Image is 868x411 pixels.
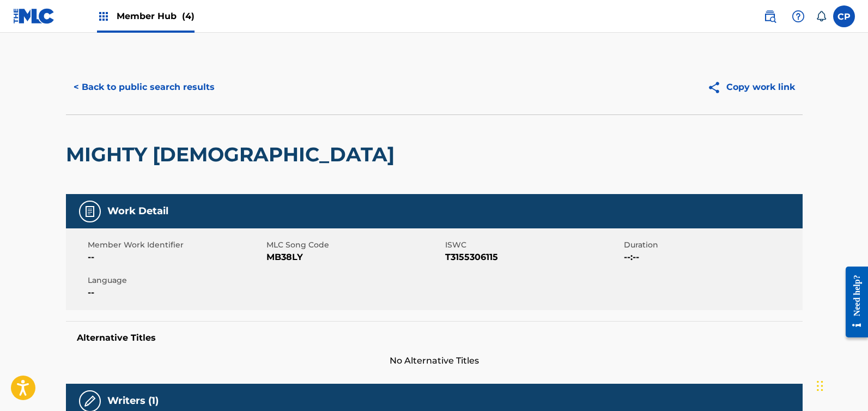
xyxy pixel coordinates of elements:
[88,251,264,264] span: --
[117,10,195,22] span: Member Hub
[88,275,264,286] span: Language
[787,5,809,27] div: Help
[83,395,96,408] img: Writers
[66,74,222,101] button: < Back to public search results
[266,251,442,264] span: MB38LY
[266,239,442,251] span: MLC Song Code
[700,74,803,101] button: Copy work link
[66,142,400,167] h2: MIGHTY [DEMOGRAPHIC_DATA]
[97,10,110,23] img: Top Rightsholders
[759,5,781,27] a: Public Search
[792,10,805,23] img: help
[88,286,264,299] span: --
[837,258,868,346] iframe: Resource Center
[707,81,726,94] img: Copy work link
[817,370,823,402] div: Drag
[88,239,264,251] span: Member Work Identifier
[445,239,621,251] span: ISWC
[77,333,792,343] h5: Alternative Titles
[833,5,855,27] div: User Menu
[107,395,159,407] h5: Writers (1)
[816,11,827,22] div: Notifications
[107,205,168,217] h5: Work Detail
[624,251,800,264] span: --:--
[624,239,800,251] span: Duration
[66,354,803,367] span: No Alternative Titles
[83,205,96,218] img: Work Detail
[814,359,868,411] iframe: Chat Widget
[445,251,621,264] span: T3155306115
[763,10,776,23] img: search
[13,8,55,24] img: MLC Logo
[182,11,195,21] span: (4)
